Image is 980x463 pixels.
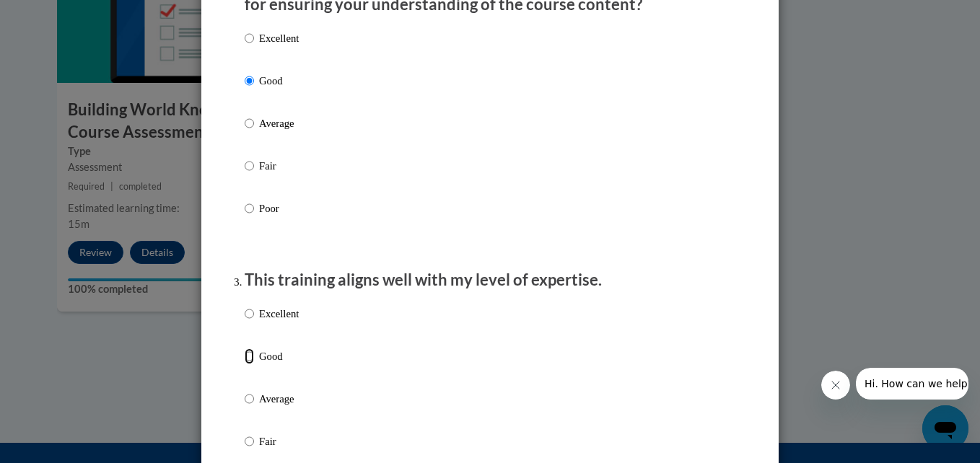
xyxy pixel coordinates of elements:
[245,269,735,291] p: This training aligns well with my level of expertise.
[245,200,254,216] input: Poor
[259,158,299,174] p: Fair
[856,368,968,400] iframe: Message from company
[245,73,254,89] input: Good
[821,371,850,400] iframe: Close message
[259,200,299,216] p: Poor
[245,348,254,364] input: Good
[259,115,299,131] p: Average
[245,433,254,449] input: Fair
[259,433,299,449] p: Fair
[245,391,254,407] input: Average
[259,348,299,364] p: Good
[259,30,299,46] p: Excellent
[259,306,299,322] p: Excellent
[245,158,254,174] input: Fair
[259,391,299,407] p: Average
[245,30,254,46] input: Excellent
[245,306,254,322] input: Excellent
[259,73,299,89] p: Good
[9,10,117,22] span: Hi. How can we help?
[245,115,254,131] input: Average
